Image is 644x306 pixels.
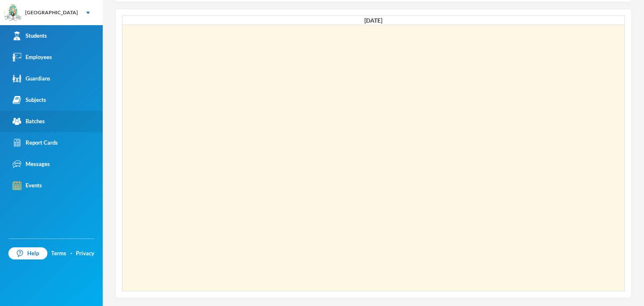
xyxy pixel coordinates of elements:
a: Help [8,247,47,260]
img: logo [5,5,21,21]
div: Messages [13,160,50,169]
div: Events [13,181,42,190]
div: Batches [13,117,45,126]
div: Students [13,31,47,40]
a: Privacy [76,249,94,258]
div: Guardians [13,74,50,83]
a: Terms [51,249,66,258]
div: Employees [13,53,52,62]
span: [DATE] [364,17,382,24]
div: Subjects [13,96,46,104]
div: · [70,249,72,258]
div: [GEOGRAPHIC_DATA] [25,9,78,16]
div: Report Cards [13,138,58,147]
